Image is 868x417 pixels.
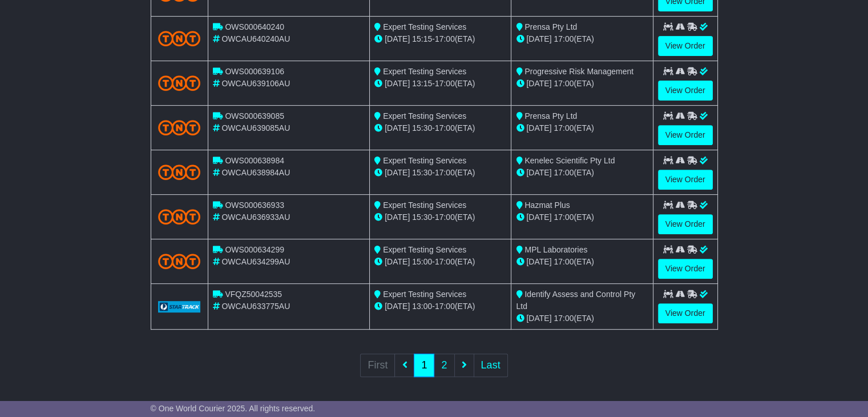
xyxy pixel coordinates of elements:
[383,111,466,121] span: Expert Testing Services
[516,33,648,45] div: (ETA)
[221,123,290,133] span: OWCAU639085AU
[383,156,466,165] span: Expert Testing Services
[658,170,713,190] a: View Order
[221,79,290,88] span: OWCAU639106AU
[221,212,290,222] span: OWCAU636933AU
[516,290,635,311] span: Identify Assess and Control Pty Ltd
[516,312,648,324] div: (ETA)
[516,167,648,179] div: (ETA)
[225,290,282,299] span: VFQZ50042535
[526,79,551,88] span: [DATE]
[385,257,410,266] span: [DATE]
[225,22,284,31] span: OWS000640240
[374,78,506,90] div: - (ETA)
[383,201,466,210] span: Expert Testing Services
[554,314,574,323] span: 17:00
[658,259,713,279] a: View Order
[474,354,508,377] a: Last
[374,167,506,179] div: - (ETA)
[383,290,466,299] span: Expert Testing Services
[658,125,713,145] a: View Order
[524,111,577,121] span: Prensa Pty Ltd
[374,300,506,312] div: - (ETA)
[374,211,506,223] div: - (ETA)
[524,67,633,76] span: Progressive Risk Management
[225,201,284,210] span: OWS000636933
[554,123,574,133] span: 17:00
[412,257,432,266] span: 15:00
[435,79,455,88] span: 17:00
[516,78,648,90] div: (ETA)
[524,22,577,31] span: Prensa Pty Ltd
[158,254,201,269] img: TNT_Domestic.png
[158,75,201,91] img: TNT_Domestic.png
[225,245,284,254] span: OWS000634299
[554,34,574,43] span: 17:00
[374,33,506,45] div: - (ETA)
[524,201,570,210] span: Hazmat Plus
[385,168,410,177] span: [DATE]
[658,81,713,101] a: View Order
[412,79,432,88] span: 13:15
[526,123,551,133] span: [DATE]
[225,111,284,121] span: OWS000639085
[516,256,648,268] div: (ETA)
[412,302,432,311] span: 13:00
[435,257,455,266] span: 17:00
[526,34,551,43] span: [DATE]
[554,257,574,266] span: 17:00
[412,168,432,177] span: 15:30
[385,302,410,311] span: [DATE]
[374,256,506,268] div: - (ETA)
[383,245,466,254] span: Expert Testing Services
[524,156,615,165] span: Kenelec Scientific Pty Ltd
[554,212,574,222] span: 17:00
[516,211,648,223] div: (ETA)
[524,245,587,254] span: MPL Laboratories
[554,168,574,177] span: 17:00
[526,212,551,222] span: [DATE]
[221,257,290,266] span: OWCAU634299AU
[435,302,455,311] span: 17:00
[385,123,410,133] span: [DATE]
[412,123,432,133] span: 15:30
[225,67,284,76] span: OWS000639106
[151,404,316,413] span: © One World Courier 2025. All rights reserved.
[158,31,201,46] img: TNT_Domestic.png
[374,122,506,134] div: - (ETA)
[225,156,284,165] span: OWS000638984
[554,79,574,88] span: 17:00
[383,22,466,31] span: Expert Testing Services
[385,212,410,222] span: [DATE]
[221,168,290,177] span: OWCAU638984AU
[658,36,713,56] a: View Order
[435,168,455,177] span: 17:00
[658,214,713,234] a: View Order
[158,120,201,135] img: TNT_Domestic.png
[435,212,455,222] span: 17:00
[434,354,454,377] a: 2
[158,165,201,180] img: TNT_Domestic.png
[158,301,201,312] img: GetCarrierServiceLogo
[526,257,551,266] span: [DATE]
[221,34,290,43] span: OWCAU640240AU
[221,302,290,311] span: OWCAU633775AU
[385,79,410,88] span: [DATE]
[414,354,434,377] a: 1
[383,67,466,76] span: Expert Testing Services
[658,303,713,323] a: View Order
[412,212,432,222] span: 15:30
[435,123,455,133] span: 17:00
[526,314,551,323] span: [DATE]
[516,122,648,134] div: (ETA)
[385,34,410,43] span: [DATE]
[158,209,201,224] img: TNT_Domestic.png
[526,168,551,177] span: [DATE]
[412,34,432,43] span: 15:15
[435,34,455,43] span: 17:00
